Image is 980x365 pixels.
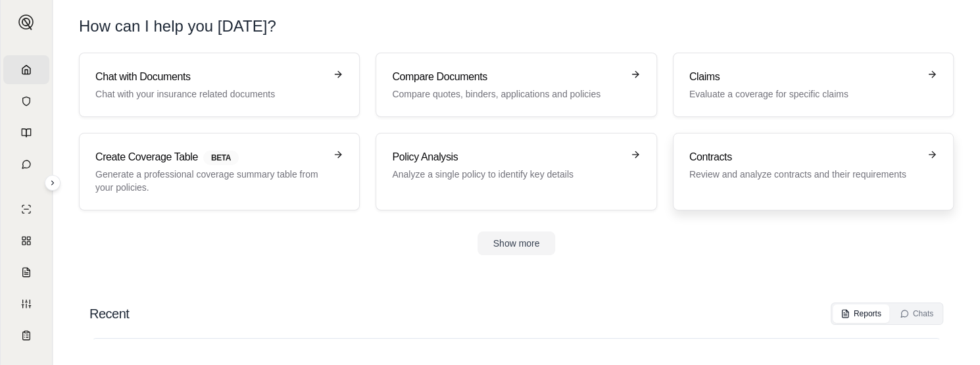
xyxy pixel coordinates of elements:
[392,87,622,101] p: Compare quotes, binders, applications and policies
[3,87,49,116] a: Documents Vault
[673,133,954,210] a: ContractsReview and analyze contracts and their requirements
[892,304,941,323] button: Chats
[689,69,919,85] h3: Claims
[45,175,61,191] button: Expand sidebar
[376,133,656,210] a: Policy AnalysisAnalyze a single policy to identify key details
[79,53,360,117] a: Chat with DocumentsChat with your insurance related documents
[203,151,239,165] span: BETA
[689,168,919,181] p: Review and analyze contracts and their requirements
[3,55,49,84] a: Home
[376,53,656,117] a: Compare DocumentsCompare quotes, binders, applications and policies
[392,149,622,165] h3: Policy Analysis
[95,168,325,194] p: Generate a professional coverage summary table from your policies.
[392,69,622,85] h3: Compare Documents
[689,87,919,101] p: Evaluate a coverage for specific claims
[478,231,556,255] button: Show more
[841,308,881,319] div: Reports
[900,308,933,319] div: Chats
[95,87,325,101] p: Chat with your insurance related documents
[3,321,49,350] a: Coverage Table
[833,304,889,323] button: Reports
[3,258,49,287] a: Claim Coverage
[89,304,129,323] h2: Recent
[13,9,39,36] button: Expand sidebar
[18,14,34,30] img: Expand sidebar
[673,53,954,117] a: ClaimsEvaluate a coverage for specific claims
[95,69,325,85] h3: Chat with Documents
[689,149,919,165] h3: Contracts
[392,168,622,181] p: Analyze a single policy to identify key details
[3,289,49,318] a: Custom Report
[3,150,49,179] a: Chat
[3,226,49,255] a: Policy Comparisons
[79,133,360,210] a: Create Coverage TableBETAGenerate a professional coverage summary table from your policies.
[3,195,49,224] a: Single Policy
[95,149,325,165] h3: Create Coverage Table
[3,118,49,147] a: Prompt Library
[79,16,276,37] h1: How can I help you [DATE]?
